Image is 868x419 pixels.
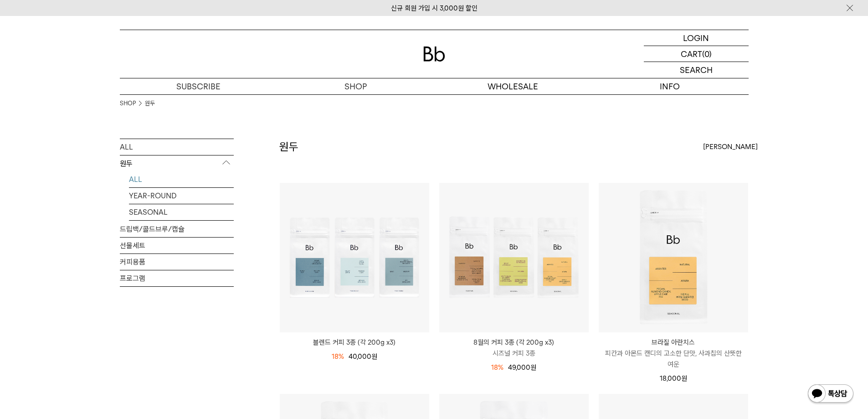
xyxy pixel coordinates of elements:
[703,141,758,152] span: [PERSON_NAME]
[644,46,749,62] a: CART (0)
[129,171,234,187] a: ALL
[280,337,429,348] a: 블렌드 커피 3종 (각 200g x3)
[332,351,344,362] div: 18%
[681,374,687,383] span: 원
[423,47,445,62] img: 로고
[439,348,589,359] p: 시즈널 커피 3종
[660,374,687,383] span: 18,000
[644,30,749,46] a: LOGIN
[277,78,434,94] a: SHOP
[371,352,377,361] span: 원
[391,4,478,12] a: 신규 회원 가입 시 3,000원 할인
[120,254,234,270] a: 커피용품
[439,183,589,332] img: 8월의 커피 3종 (각 200g x3)
[439,337,589,348] p: 8월의 커피 3종 (각 200g x3)
[599,348,748,370] p: 피칸과 아몬드 캔디의 고소한 단맛, 사과칩의 산뜻한 여운
[599,337,748,370] a: 브라질 아란치스 피칸과 아몬드 캔디의 고소한 단맛, 사과칩의 산뜻한 여운
[120,238,234,253] a: 선물세트
[807,383,854,405] img: 카카오톡 채널 1:1 채팅 버튼
[681,46,702,62] p: CART
[120,221,234,237] a: 드립백/콜드브루/캡슐
[434,78,591,94] p: WHOLESALE
[683,30,709,46] p: LOGIN
[349,352,377,361] span: 40,000
[599,183,748,332] img: 브라질 아란치스
[702,46,712,62] p: (0)
[280,183,429,332] img: 블렌드 커피 3종 (각 200g x3)
[680,62,713,78] p: SEARCH
[120,78,277,94] a: SUBSCRIBE
[591,78,749,94] p: INFO
[491,362,503,373] div: 18%
[530,363,536,372] span: 원
[145,99,155,108] a: 원두
[129,188,234,204] a: YEAR-ROUND
[599,337,748,348] p: 브라질 아란치스
[279,139,298,155] h2: 원두
[120,270,234,286] a: 프로그램
[508,363,536,372] span: 49,000
[439,337,589,359] a: 8월의 커피 3종 (각 200g x3) 시즈널 커피 3종
[120,139,234,155] a: ALL
[129,204,234,220] a: SEASONAL
[120,99,136,108] a: SHOP
[120,155,234,172] p: 원두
